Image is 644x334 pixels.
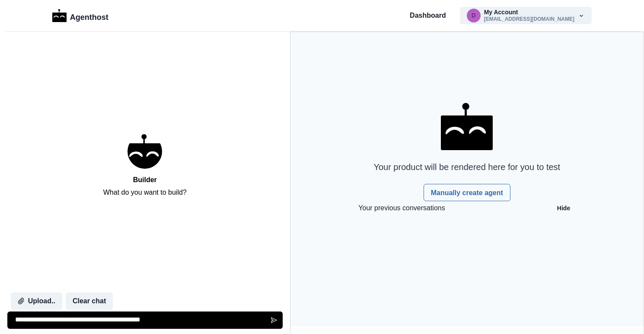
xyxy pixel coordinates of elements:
img: Logo [52,9,67,22]
p: Your previous conversations [358,203,445,213]
button: Send message [265,312,283,329]
p: Agenthost [70,8,108,23]
button: Upload.. [11,292,62,310]
button: Clear chat [66,292,113,310]
button: Hide [552,201,575,215]
a: LogoAgenthost [52,8,108,23]
p: What do you want to build? [103,187,187,198]
a: Manually create agent [424,184,510,201]
h2: Builder [133,176,157,184]
a: Dashboard [410,10,446,21]
img: Builder logo [128,134,162,169]
button: diontrae@gmail.comMy Account[EMAIL_ADDRESS][DOMAIN_NAME] [460,7,592,24]
p: Your product will be rendered here for you to test [373,161,560,173]
img: AgentHost Logo [441,103,493,151]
